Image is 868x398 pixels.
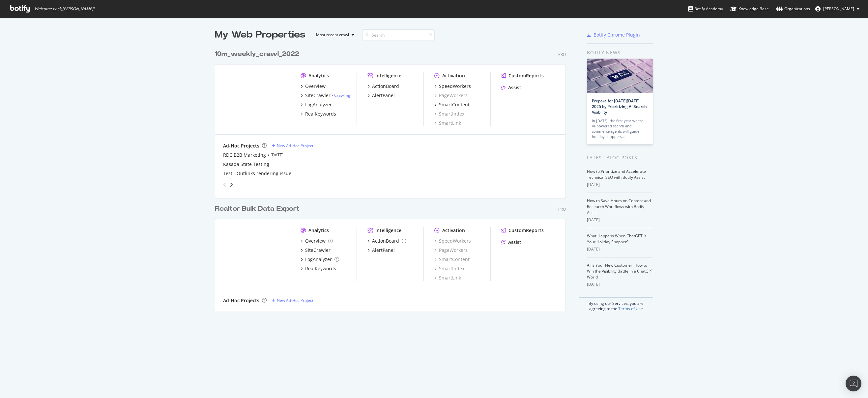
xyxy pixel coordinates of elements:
[508,227,544,234] div: CustomReports
[301,111,336,117] a: RealKeywords
[301,83,326,90] a: Overview
[501,72,544,79] a: CustomReports
[301,256,339,263] a: LogAnalyzer
[372,83,399,90] div: ActionBoard
[375,227,401,234] div: Intelligence
[215,41,571,311] div: grid
[305,83,326,90] div: Overview
[35,6,94,12] span: Welcome back, [PERSON_NAME] !
[301,265,336,272] a: RealKeywords
[434,101,470,108] a: SmartContent
[587,198,651,215] a: How to Save Hours on Content and Research Workflows with Botify Assist
[223,297,259,304] div: Ad-Hoc Projects
[434,111,464,117] a: SmartIndex
[587,182,653,188] div: [DATE]
[587,154,653,161] div: Latest Blog Posts
[271,152,283,158] a: [DATE]
[223,170,291,177] a: Test - Outlinks rendering issue
[332,93,350,98] div: -
[375,72,401,79] div: Intelligence
[367,92,395,99] a: AlertPanel
[558,52,566,57] div: Pro
[277,143,313,148] div: New Ad-Hoc Project
[223,72,290,126] img: realtor.com
[305,256,332,263] div: LogAnalyzer
[501,239,521,246] a: Assist
[223,227,290,280] img: realtorsecondary.com
[442,227,465,234] div: Activation
[367,247,395,253] a: AlertPanel
[305,238,326,244] div: Overview
[688,6,723,12] div: Botify Academy
[434,238,471,244] a: SpeedWorkers
[277,298,313,303] div: New Ad-Hoc Project
[587,49,653,56] div: Botify news
[587,262,653,280] a: AI Is Your New Customer: How to Win the Visibility Battle in a ChatGPT World
[372,238,399,244] div: ActionBoard
[215,204,300,214] div: Realtor Bulk Data Export
[308,227,329,234] div: Analytics
[587,169,646,180] a: How to Prioritize and Accelerate Technical SEO with Botify Assist
[215,28,305,41] div: My Web Properties
[434,256,470,263] div: SmartContent
[434,247,468,253] a: PageWorkers
[434,265,464,272] a: SmartIndex
[434,275,461,281] a: SmartLink
[587,32,640,38] a: Botify Chrome Plugin
[223,152,266,158] a: RDC B2B Marketing
[305,111,336,117] div: RealKeywords
[579,297,653,311] div: By using our Services, you are agreeing to the
[501,227,544,234] a: CustomReports
[372,92,395,99] div: AlertPanel
[558,206,566,212] div: Pro
[305,92,331,99] div: SiteCrawler
[215,49,299,59] div: 10m_weekly_crawl_2022
[508,239,521,246] div: Assist
[846,376,861,391] div: Open Intercom Messenger
[508,84,521,91] div: Assist
[301,238,333,244] a: Overview
[439,83,471,90] div: SpeedWorkers
[434,92,468,99] a: PageWorkers
[587,217,653,223] div: [DATE]
[334,93,350,98] a: Crawling
[592,98,647,115] a: Prepare for [DATE][DATE] 2025 by Prioritizing AI Search Visibility
[220,179,229,190] div: angle-left
[305,101,332,108] div: LogAnalyzer
[810,4,865,14] button: [PERSON_NAME]
[367,83,399,90] a: ActionBoard
[434,83,471,90] a: SpeedWorkers
[592,118,648,139] div: In [DATE], the first year where AI-powered search and commerce agents will guide holiday shoppers…
[223,161,269,168] a: Kasada State Testing
[311,30,357,40] button: Most recent crawl
[362,29,435,41] input: Search
[501,84,521,91] a: Assist
[215,49,302,59] a: 10m_weekly_crawl_2022
[272,143,313,148] a: New Ad-Hoc Project
[229,181,234,188] div: angle-right
[508,72,544,79] div: CustomReports
[776,6,810,12] div: Organizations
[301,92,350,99] a: SiteCrawler- Crawling
[305,265,336,272] div: RealKeywords
[223,143,259,149] div: Ad-Hoc Projects
[301,247,331,253] a: SiteCrawler
[618,306,643,311] a: Terms of Use
[823,6,854,12] span: Bengu Eker
[367,238,406,244] a: ActionBoard
[308,72,329,79] div: Analytics
[587,59,653,93] img: Prepare for Black Friday 2025 by Prioritizing AI Search Visibility
[434,120,461,126] a: SmartLink
[587,246,653,252] div: [DATE]
[587,233,647,245] a: What Happens When ChatGPT Is Your Holiday Shopper?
